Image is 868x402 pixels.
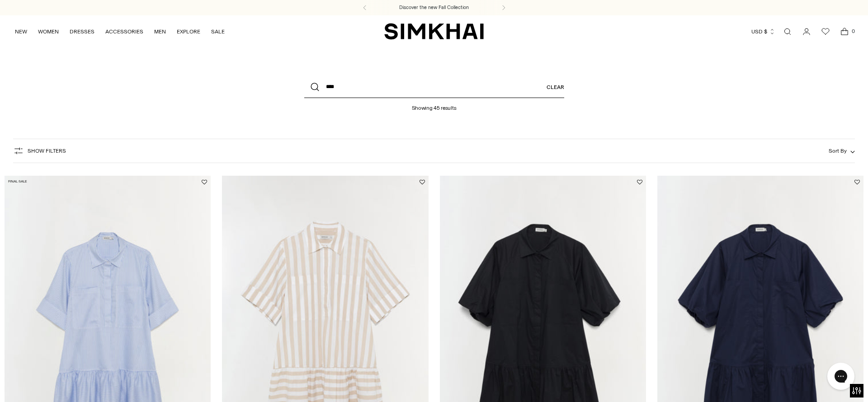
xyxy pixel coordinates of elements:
[177,22,200,42] a: EXPLORE
[211,22,225,42] a: SALE
[829,146,855,156] button: Sort By
[816,23,835,41] a: Wishlist
[797,23,816,41] a: Go to the account page
[15,22,27,42] a: NEW
[412,98,457,111] h1: Showing 45 results
[835,23,854,41] a: Open cart modal
[13,144,66,158] button: Show Filters
[829,148,847,154] span: Sort By
[154,22,166,42] a: MEN
[547,76,564,98] a: Clear
[637,179,642,185] button: Add to Wishlist
[38,22,59,42] a: WOMEN
[28,148,66,154] span: Show Filters
[399,4,469,11] a: Discover the new Fall Collection
[751,22,775,42] button: USD $
[70,22,94,42] a: DRESSES
[304,76,326,98] button: Search
[202,179,207,185] button: Add to Wishlist
[823,360,859,393] iframe: Gorgias live chat messenger
[854,179,860,185] button: Add to Wishlist
[778,23,797,41] a: Open search modal
[420,179,425,185] button: Add to Wishlist
[849,27,857,35] span: 0
[105,22,143,42] a: ACCESSORIES
[7,368,91,395] iframe: Sign Up via Text for Offers
[384,23,484,40] a: SIMKHAI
